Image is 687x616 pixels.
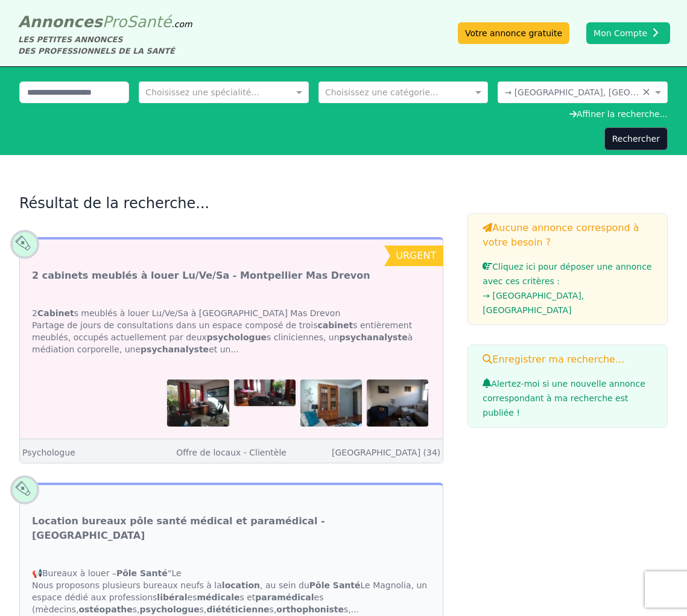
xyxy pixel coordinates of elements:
strong: ostéopathe [78,605,132,614]
span: Alertez-moi si une nouvelle annonce correspondant à ma recherche est publiée ! [483,379,645,418]
a: Cliquez ici pour déposer une annonce avec ces critères :→ [GEOGRAPHIC_DATA], [GEOGRAPHIC_DATA] [483,262,653,317]
strong: Pôle Santé [116,568,168,578]
h2: Résultat de la recherche... [19,194,443,213]
button: Mon Compte [586,22,670,44]
strong: paramédical [255,592,314,602]
a: AnnoncesProSanté.com [18,13,192,31]
span: .com [171,19,192,29]
img: 2 cabinets meublés à louer Lu/Ve/Sa - Montpellier Mas Drevon [300,379,362,426]
span: Clear all [642,86,652,98]
div: 2 s meublés à louer Lu/Ve/Sa à [GEOGRAPHIC_DATA] Mas Drevon Partage de jours de consultations dan... [20,295,443,367]
span: Annonces [18,13,103,31]
strong: cabinet [317,320,353,330]
h3: Enregistrer ma recherche... [483,352,653,367]
span: Pro [103,13,127,31]
strong: location [222,580,260,590]
a: Offre de locaux - Clientèle [176,448,287,457]
strong: Pôle Santé [309,580,361,590]
strong: diététicienne [207,605,270,614]
div: LES PETITES ANNONCES DES PROFESSIONNELS DE LA SANTÉ [18,34,192,57]
strong: psychologue [140,605,200,614]
a: Location bureaux pôle santé médical et paramédical - [GEOGRAPHIC_DATA] [32,514,431,543]
a: Votre annonce gratuite [458,22,569,44]
a: [GEOGRAPHIC_DATA] (34) [332,448,440,457]
strong: psychanalyste [141,345,209,354]
li: → [GEOGRAPHIC_DATA], [GEOGRAPHIC_DATA] [483,288,653,317]
strong: psychanalyste [340,332,408,342]
a: 2 cabinets meublés à louer Lu/Ve/Sa - Montpellier Mas Drevon [32,268,370,283]
strong: psychologue [207,332,267,342]
strong: médicale [197,592,240,602]
strong: Cabinet [37,308,74,318]
div: Affiner la recherche... [19,108,668,120]
span: urgent [396,250,436,261]
a: Psychologue [22,448,75,457]
span: Santé [127,13,171,31]
button: Rechercher [604,127,668,150]
strong: libéral [157,592,187,602]
img: 2 cabinets meublés à louer Lu/Ve/Sa - Montpellier Mas Drevon [367,379,428,426]
img: 2 cabinets meublés à louer Lu/Ve/Sa - Montpellier Mas Drevon [234,379,296,406]
strong: orthophoniste [276,605,344,614]
img: 2 cabinets meublés à louer Lu/Ve/Sa - Montpellier Mas Drevon [167,379,229,426]
h3: Aucune annonce correspond à votre besoin ? [483,221,653,250]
